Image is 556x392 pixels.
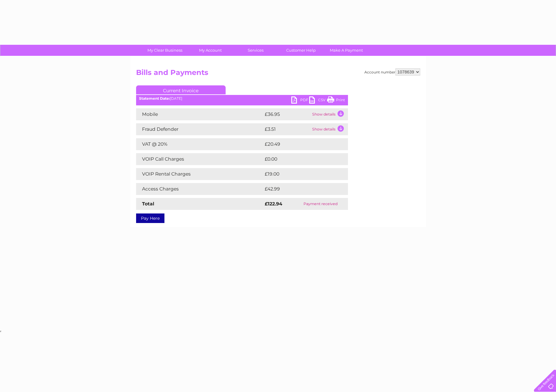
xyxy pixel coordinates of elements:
strong: Total [142,201,154,207]
a: PDF [291,96,309,105]
div: [DATE] [136,96,348,101]
strong: £122.94 [265,201,282,207]
b: Statement Date: [139,96,170,101]
a: Services [231,45,280,56]
a: Current Invoice [136,85,226,94]
td: VOIP Rental Charges [136,168,263,180]
td: £19.00 [263,168,336,180]
a: My Account [186,45,235,56]
a: Customer Help [276,45,326,56]
td: £0.00 [263,153,334,165]
td: £36.95 [263,108,311,120]
td: Fraud Defender [136,123,263,135]
td: Mobile [136,108,263,120]
td: £20.49 [263,138,336,150]
h2: Bills and Payments [136,68,420,80]
td: Payment received [293,198,348,210]
td: Show details [311,108,348,120]
a: Make A Payment [322,45,371,56]
a: Pay Here [136,213,164,223]
td: VAT @ 20% [136,138,263,150]
td: £3.51 [263,123,311,135]
td: VOIP Call Charges [136,153,263,165]
div: Account number [364,68,420,76]
a: CSV [309,96,327,105]
td: £42.99 [263,183,336,195]
td: Access Charges [136,183,263,195]
a: My Clear Business [140,45,190,56]
a: Print [327,96,345,105]
td: Show details [311,123,348,135]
